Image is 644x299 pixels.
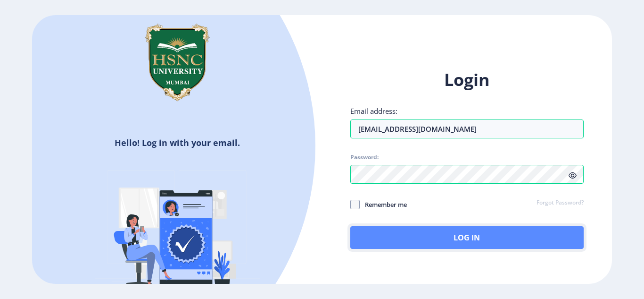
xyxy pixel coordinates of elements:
span: Remember me [360,199,407,210]
label: Password: [350,154,379,161]
h1: Login [350,68,584,91]
input: Email address [350,120,584,138]
img: hsnc.png [130,15,224,110]
label: Email address: [350,106,397,116]
button: Log In [350,226,584,249]
a: Forgot Password? [537,199,584,207]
